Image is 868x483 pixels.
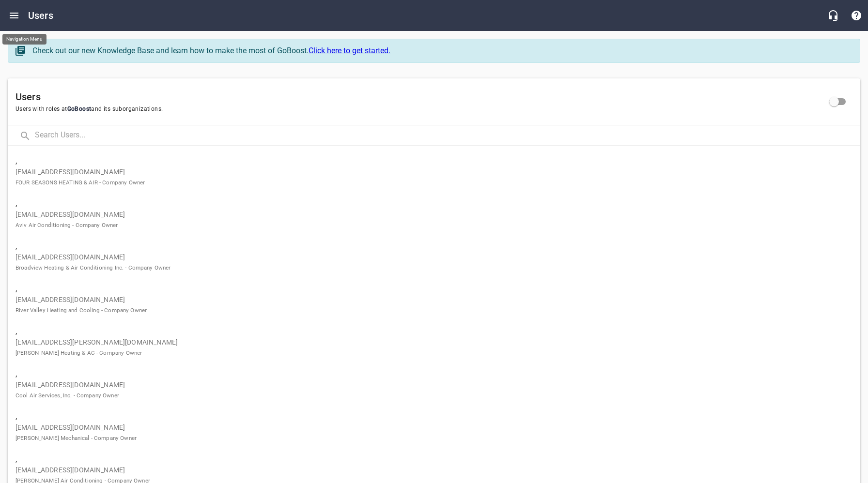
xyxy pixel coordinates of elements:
[8,150,860,193] a: ,[EMAIL_ADDRESS][DOMAIN_NAME]FOUR SEASONS HEATING & AIR - Company Owner
[15,283,845,295] span: ,
[15,264,171,271] small: Broadview Heating & Air Conditioning Inc. - Company Owner
[15,179,145,186] small: FOUR SEASONS HEATING & AIR - Company Owner
[15,89,822,105] h6: Users
[15,368,845,380] span: ,
[8,363,860,406] a: ,[EMAIL_ADDRESS][DOMAIN_NAME]Cool Air Services, Inc. - Company Owner
[15,411,845,423] span: ,
[15,349,142,356] small: [PERSON_NAME] Heating & AC - Company Owner
[15,167,845,187] p: [EMAIL_ADDRESS][DOMAIN_NAME]
[2,4,26,27] button: Open drawer
[32,45,850,57] div: Check out our new Knowledge Base and learn how to make the most of GoBoost.
[15,307,147,314] small: River Valley Heating and Cooling - Company Owner
[15,210,845,230] p: [EMAIL_ADDRESS][DOMAIN_NAME]
[15,380,845,400] p: [EMAIL_ADDRESS][DOMAIN_NAME]
[15,222,118,228] small: Aviv Air Conditioning - Company Owner
[822,90,846,113] span: Click to view all users
[15,423,845,443] p: [EMAIL_ADDRESS][DOMAIN_NAME]
[8,406,860,448] a: ,[EMAIL_ADDRESS][DOMAIN_NAME][PERSON_NAME] Mechanical - Company Owner
[35,125,860,146] input: Search Users...
[15,453,845,465] span: ,
[15,337,845,358] p: [EMAIL_ADDRESS][PERSON_NAME][DOMAIN_NAME]
[309,46,390,55] a: Click here to get started.
[8,193,860,235] a: ,[EMAIL_ADDRESS][DOMAIN_NAME]Aviv Air Conditioning - Company Owner
[8,278,860,320] a: ,[EMAIL_ADDRESS][DOMAIN_NAME]River Valley Heating and Cooling - Company Owner
[15,392,119,399] small: Cool Air Services, Inc. - Company Owner
[845,4,868,27] button: Support Portal
[15,155,845,167] span: ,
[28,8,53,23] h6: Users
[15,198,845,210] span: ,
[15,326,845,337] span: ,
[15,105,822,114] span: Users with roles at and its suborganizations.
[15,252,845,272] p: [EMAIL_ADDRESS][DOMAIN_NAME]
[15,295,845,315] p: [EMAIL_ADDRESS][DOMAIN_NAME]
[8,235,860,278] a: ,[EMAIL_ADDRESS][DOMAIN_NAME]Broadview Heating & Air Conditioning Inc. - Company Owner
[67,106,92,112] span: GoBoost
[821,4,845,27] button: Live Chat
[15,435,137,441] small: [PERSON_NAME] Mechanical - Company Owner
[15,241,845,252] span: ,
[8,320,860,363] a: ,[EMAIL_ADDRESS][PERSON_NAME][DOMAIN_NAME][PERSON_NAME] Heating & AC - Company Owner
